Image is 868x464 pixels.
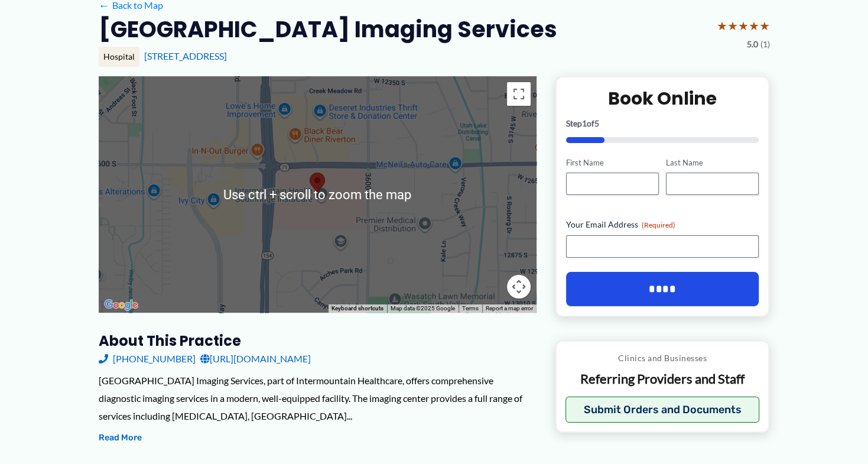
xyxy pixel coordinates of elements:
[565,351,760,366] p: Clinics and Businesses
[717,15,727,37] span: ★
[462,305,479,312] a: Terms (opens in new tab)
[144,50,227,61] a: [STREET_ADDRESS]
[102,297,141,313] img: Google
[594,118,599,128] span: 5
[99,431,142,445] button: Read More
[749,15,759,37] span: ★
[507,275,531,298] button: Map camera controls
[99,350,196,368] a: [PHONE_NUMBER]
[99,47,139,67] div: Hospital
[666,157,759,168] label: Last Name
[99,332,537,350] h3: About this practice
[331,304,383,313] button: Keyboard shortcuts
[727,15,738,37] span: ★
[566,219,759,231] label: Your Email Address
[759,15,770,37] span: ★
[760,37,770,52] span: (1)
[642,220,675,229] span: (Required)
[566,87,759,110] h2: Book Online
[507,82,531,106] button: Toggle fullscreen view
[566,119,759,128] p: Step of
[99,372,537,424] div: [GEOGRAPHIC_DATA] Imaging Services, part of Intermountain Healthcare, offers comprehensive diagno...
[102,297,141,313] a: Open this area in Google Maps (opens a new window)
[738,15,749,37] span: ★
[747,37,758,52] span: 5.0
[582,118,587,128] span: 1
[565,397,760,423] button: Submit Orders and Documents
[391,305,455,312] span: Map data ©2025 Google
[566,157,659,168] label: First Name
[99,15,557,44] h2: [GEOGRAPHIC_DATA] Imaging Services
[486,305,533,312] a: Report a map error
[565,371,760,388] p: Referring Providers and Staff
[200,350,311,368] a: [URL][DOMAIN_NAME]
